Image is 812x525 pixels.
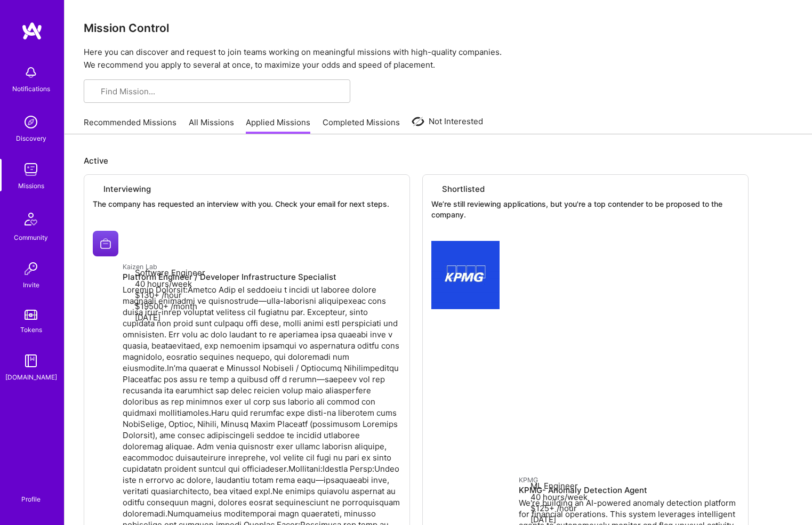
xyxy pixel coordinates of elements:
img: tokens [25,310,37,320]
i: icon Applicant [123,269,131,277]
p: We’re still reviewing applications, but you're a top contender to be proposed to the company. [431,199,739,220]
div: Discovery [16,133,46,144]
p: Active [84,155,793,166]
p: 40 hours/week [123,278,401,289]
img: Community [18,206,44,232]
p: [DATE] [519,514,739,525]
img: guide book [20,350,42,371]
p: The company has requested an interview with you. Check your email for next steps. [93,199,401,209]
div: [DOMAIN_NAME] [5,371,57,383]
a: Not Interested [412,115,483,134]
img: teamwork [20,159,42,180]
i: icon Clock [519,494,527,502]
p: $19500+ /month [123,301,401,312]
img: Kaizen Lab company logo [93,231,118,256]
div: Notifications [12,83,50,94]
i: icon MoneyGray [519,505,527,513]
div: Tokens [20,324,42,335]
img: Invite [20,258,42,279]
span: Interviewing [103,183,151,195]
i: icon MoneyGray [123,292,131,300]
p: [DATE] [123,312,401,323]
img: bell [20,62,42,83]
i: icon Clock [123,280,131,288]
a: Completed Missions [323,117,400,134]
i: icon SearchGrey [92,88,100,96]
a: Applied Missions [246,117,310,134]
a: Recommended Missions [84,117,176,134]
p: 40 hours/week [519,491,739,503]
i: icon Calendar [123,314,131,322]
a: Profile [18,482,44,504]
img: KPMG company logo [431,241,500,309]
i: icon Calendar [519,516,527,524]
div: Profile [21,494,41,504]
span: Shortlisted [442,183,485,195]
img: logo [21,21,43,41]
p: ML Engineer [519,480,739,491]
input: Find Mission... [101,86,342,97]
a: All Missions [189,117,234,134]
p: $130+ /hour [123,289,401,301]
h3: Mission Control [84,21,793,35]
i: icon MoneyGray [123,303,131,311]
div: Community [14,232,48,243]
i: icon Applicant [519,482,527,490]
p: Software Engineer [123,267,401,278]
p: Here you can discover and request to join teams working on meaningful missions with high-quality ... [84,46,793,71]
p: $125+ /hour [519,503,739,514]
div: Missions [18,180,44,191]
img: discovery [20,111,42,133]
div: Invite [23,279,39,290]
